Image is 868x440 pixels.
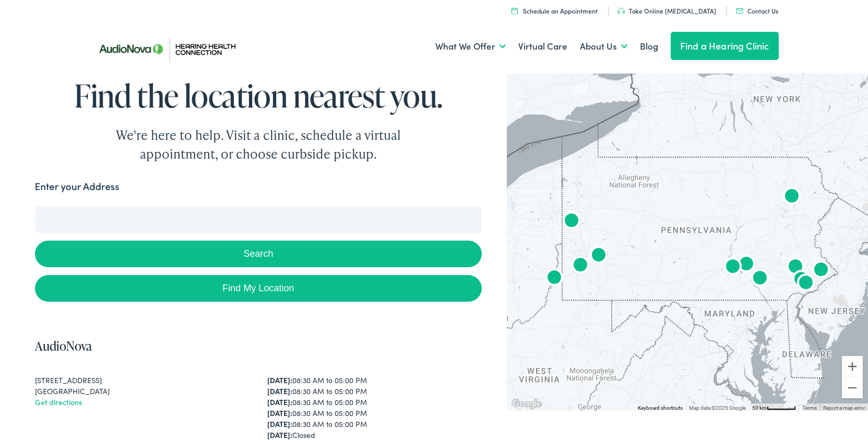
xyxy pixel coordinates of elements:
a: Get directions [35,397,82,407]
div: AudioNova [747,267,772,292]
div: AudioNova [568,254,593,279]
a: Terms (opens in new tab) [802,405,817,411]
strong: [DATE]: [267,397,292,407]
a: Report a map error [823,405,865,411]
div: AudioNova [779,185,804,210]
img: Google [509,397,544,411]
div: AudioNova [542,266,567,291]
img: utility icon [512,7,518,14]
a: Blog [640,27,658,66]
strong: [DATE]: [267,386,292,396]
a: Schedule an Appointment [512,6,598,15]
div: AudioNova [559,209,584,234]
strong: [DATE]: [267,408,292,418]
div: [STREET_ADDRESS] [35,375,249,386]
label: Enter your Address [35,179,120,194]
a: Find My Location [35,275,482,302]
img: utility icon [736,8,743,14]
div: AudioNova [793,271,818,296]
div: We're here to help. Visit a clinic, schedule a virtual appointment, or choose curbside pickup. [91,126,425,163]
a: What We Offer [435,27,506,66]
button: Map Scale: 50 km per 52 pixels [749,403,799,411]
button: Keyboard shortcuts [638,405,683,412]
div: AudioNova [783,255,808,280]
span: Map data ©2025 Google [689,405,746,411]
div: AudioNova [789,268,814,293]
strong: [DATE]: [267,430,292,440]
button: Zoom out [842,377,863,398]
span: 50 km [752,405,767,411]
a: About Us [580,27,627,66]
strong: [DATE]: [267,375,292,385]
a: Virtual Care [518,27,567,66]
a: Open this area in Google Maps (opens a new window) [509,397,544,411]
button: Zoom in [842,356,863,377]
img: utility icon [617,8,625,14]
strong: [DATE]: [267,419,292,429]
a: Find a Hearing Clinic [671,32,779,60]
a: AudioNova [35,337,92,354]
a: Take Online [MEDICAL_DATA] [617,6,716,15]
div: AudioNova [734,253,759,278]
a: Contact Us [736,6,778,15]
div: AudioNova [808,258,834,283]
div: AudioNova [720,255,745,280]
h1: Find the location nearest you. [35,78,482,113]
button: Search [35,241,482,267]
div: AudioNova [586,244,611,269]
div: [GEOGRAPHIC_DATA] [35,386,249,397]
input: Enter your address or zip code [35,207,482,233]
